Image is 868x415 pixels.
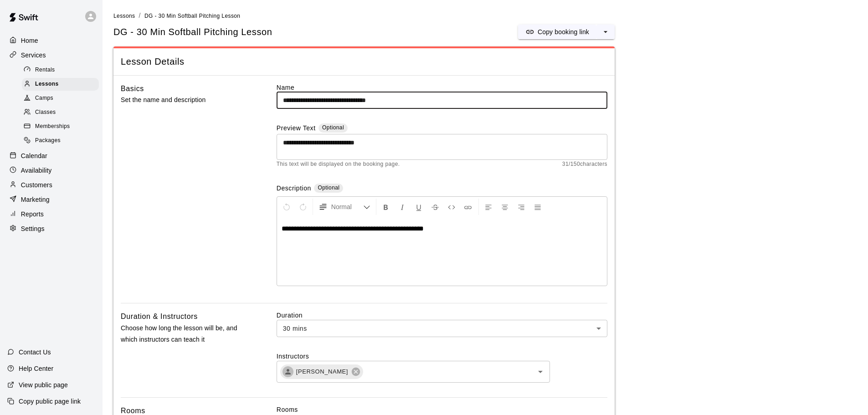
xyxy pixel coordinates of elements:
[7,149,95,163] a: Calendar
[318,184,339,191] span: Optional
[331,202,363,211] span: Normal
[113,26,272,38] h5: DG - 30 Min Softball Pitching Lesson
[277,405,607,414] label: Rooms
[481,199,496,215] button: Left Align
[395,199,410,215] button: Format Italics
[19,348,51,357] p: Contact Us
[277,311,607,320] label: Duration
[277,160,400,169] span: This text will be displayed on the booking page.
[19,380,68,389] p: View public page
[280,364,363,379] div: [PERSON_NAME]
[277,83,607,92] label: Name
[22,63,103,77] a: Rentals
[22,92,103,106] a: Camps
[279,199,294,215] button: Undo
[21,151,47,160] p: Calendar
[596,25,615,39] button: select merge strategy
[22,134,99,147] div: Packages
[315,199,374,215] button: Formatting Options
[530,199,545,215] button: Justify Align
[538,27,589,36] p: Copy booking link
[113,11,857,21] nav: breadcrumb
[444,199,459,215] button: Insert Code
[35,80,59,89] span: Lessons
[514,199,529,215] button: Right Align
[22,120,99,133] div: Memberships
[35,66,55,75] span: Rentals
[121,311,198,323] h6: Duration & Instructors
[518,25,596,39] button: Copy booking link
[460,199,476,215] button: Insert Link
[21,166,52,175] p: Availability
[19,397,81,406] p: Copy public page link
[427,199,443,215] button: Format Strikethrough
[277,123,316,134] label: Preview Text
[113,12,135,19] a: Lessons
[113,13,135,19] span: Lessons
[35,108,56,117] span: Classes
[121,94,247,106] p: Set the name and description
[21,210,44,219] p: Reports
[497,199,513,215] button: Center Align
[144,13,241,19] span: DG - 30 Min Softball Pitching Lesson
[7,164,95,177] a: Availability
[291,367,354,376] span: [PERSON_NAME]
[7,193,95,206] a: Marketing
[121,56,607,68] span: Lesson Details
[35,122,70,131] span: Memberships
[295,199,311,215] button: Redo
[282,366,293,377] div: Daniel Gonzalez
[35,136,61,145] span: Packages
[21,195,50,204] p: Marketing
[277,320,607,337] div: 30 mins
[7,222,95,236] a: Settings
[21,51,46,60] p: Services
[7,207,95,221] a: Reports
[518,25,615,39] div: split button
[7,178,95,192] a: Customers
[21,36,38,45] p: Home
[277,352,607,361] label: Instructors
[277,184,311,194] label: Description
[322,124,344,131] span: Optional
[139,11,141,20] li: /
[121,323,247,345] p: Choose how long the lesson will be, and which instructors can teach it
[7,48,95,62] a: Services
[22,92,99,105] div: Camps
[19,364,53,373] p: Help Center
[121,83,144,95] h6: Basics
[22,64,99,77] div: Rentals
[534,365,547,378] button: Open
[411,199,426,215] button: Format Underline
[22,134,103,148] a: Packages
[21,224,45,233] p: Settings
[22,106,103,120] a: Classes
[378,199,394,215] button: Format Bold
[35,94,53,103] span: Camps
[22,77,103,91] a: Lessons
[22,120,103,134] a: Memberships
[22,78,99,91] div: Lessons
[21,180,52,190] p: Customers
[562,160,607,169] span: 31 / 150 characters
[22,106,99,119] div: Classes
[7,34,95,47] a: Home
